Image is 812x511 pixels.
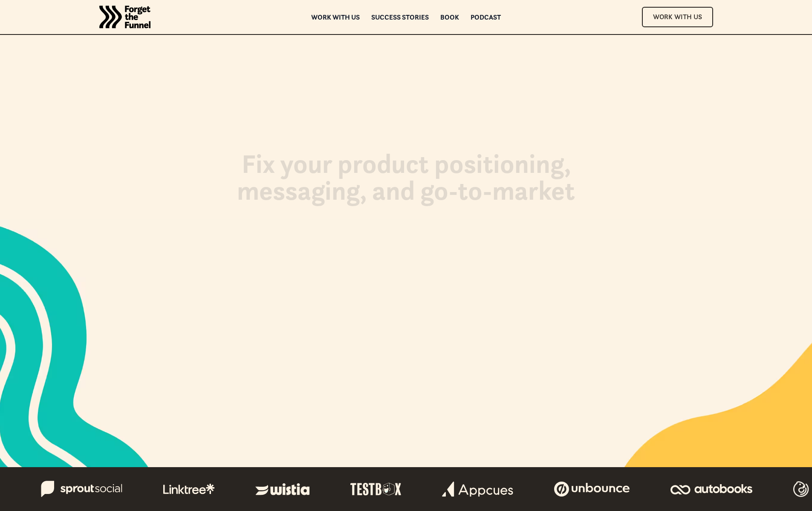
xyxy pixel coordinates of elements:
[471,14,501,20] a: Podcast
[311,14,360,20] a: Work with us
[176,150,636,212] h1: Fix your product positioning, messaging, and go-to-market
[440,14,459,20] a: Book
[292,210,520,227] div: with the speed and rigor [DATE] demands.
[371,14,429,20] a: Success Stories
[642,7,713,27] a: Work With Us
